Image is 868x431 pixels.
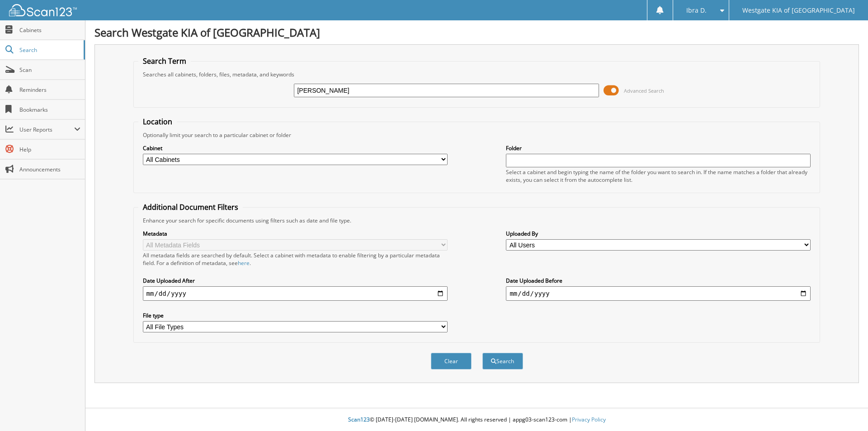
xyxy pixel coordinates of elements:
[19,106,80,114] span: Bookmarks
[19,166,80,173] span: Announcements
[143,251,448,267] div: All metadata fields are searched by default. Select a cabinet with metadata to enable filtering b...
[506,286,811,301] input: end
[19,46,79,54] span: Search
[138,217,816,224] div: Enhance your search for specific documents using filters such as date and file type.
[742,8,855,13] span: Westgate KIA of [GEOGRAPHIC_DATA]
[143,286,448,301] input: start
[138,131,816,139] div: Optionally limit your search to a particular cabinet or folder
[506,144,811,152] label: Folder
[138,56,191,66] legend: Search Term
[506,230,811,237] label: Uploaded By
[143,277,448,284] label: Date Uploaded After
[143,144,448,152] label: Cabinet
[686,8,707,13] span: Ibra D.
[143,312,448,319] label: File type
[138,202,243,212] legend: Additional Document Filters
[19,146,80,153] span: Help
[431,353,472,369] button: Clear
[9,4,77,16] img: scan123-logo-white.svg
[506,168,811,184] div: Select a cabinet and begin typing the name of the folder you want to search in. If the name match...
[572,416,606,423] a: Privacy Policy
[138,71,816,78] div: Searches all cabinets, folders, files, metadata, and keywords
[238,259,250,267] a: here
[94,25,859,40] h1: Search Westgate KIA of [GEOGRAPHIC_DATA]
[506,277,811,284] label: Date Uploaded Before
[138,117,177,127] legend: Location
[85,409,868,431] div: © [DATE]-[DATE] [DOMAIN_NAME]. All rights reserved | appg03-scan123-com |
[19,86,80,94] span: Reminders
[482,353,523,369] button: Search
[19,126,74,133] span: User Reports
[823,388,868,431] iframe: Chat Widget
[143,230,448,237] label: Metadata
[19,66,80,74] span: Scan
[624,87,664,94] span: Advanced Search
[19,26,80,34] span: Cabinets
[348,416,370,423] span: Scan123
